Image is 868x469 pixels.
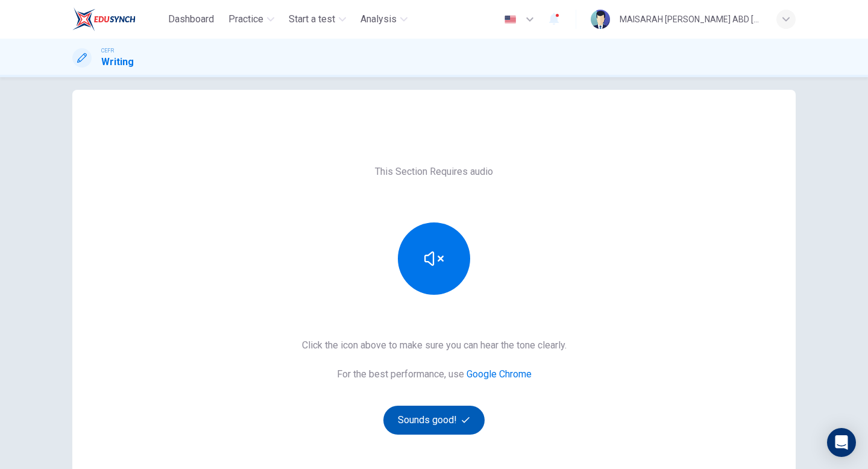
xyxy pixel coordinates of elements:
button: Sounds good! [383,406,485,435]
h1: Writing [101,55,134,69]
button: Start a test [284,8,351,30]
span: Dashboard [168,12,214,27]
span: Analysis [360,12,397,27]
span: CEFR [101,46,114,55]
img: Profile picture [591,10,610,29]
h6: For the best performance, use [337,367,532,382]
div: MAISARAH [PERSON_NAME] ABD [PERSON_NAME] [620,12,762,27]
h6: Click the icon above to make sure you can hear the tone clearly. [302,338,567,353]
a: Google Chrome [467,368,532,380]
img: EduSynch logo [72,7,136,31]
button: Practice [224,8,279,30]
span: Start a test [289,12,335,27]
h6: This Section Requires audio [375,165,493,179]
div: Open Intercom Messenger [827,428,856,457]
img: en [503,15,518,24]
span: Practice [228,12,263,27]
a: EduSynch logo [72,7,163,31]
button: Analysis [356,8,412,30]
button: Dashboard [163,8,219,30]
